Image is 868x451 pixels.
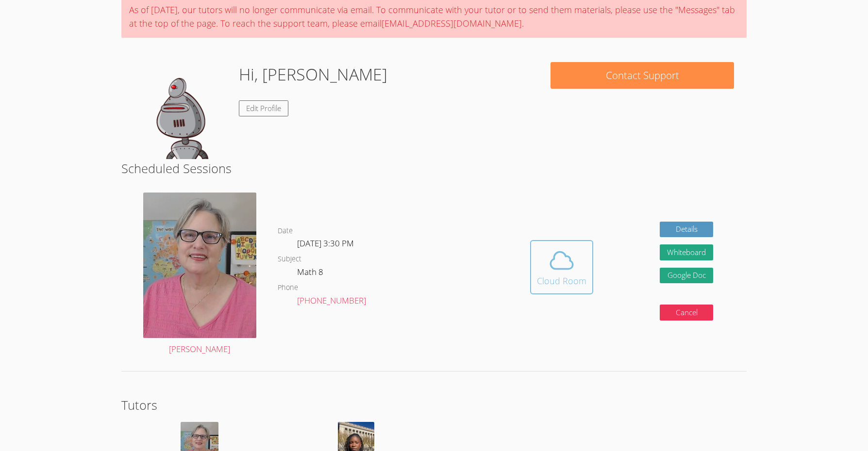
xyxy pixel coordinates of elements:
a: Google Doc [660,268,713,284]
img: default.png [134,62,231,159]
button: Whiteboard [660,244,713,260]
dt: Phone [278,282,298,294]
h2: Scheduled Sessions [121,159,746,177]
dd: Math 8 [297,265,325,282]
a: [PHONE_NUMBER] [297,295,366,306]
button: Cancel [660,305,713,321]
dt: Date [278,225,293,237]
img: avatar.png [143,193,256,338]
dt: Subject [278,253,301,265]
div: Cloud Room [537,274,586,288]
a: [PERSON_NAME] [143,193,256,356]
button: Cloud Room [530,240,593,294]
button: Contact Support [551,62,734,89]
a: Details [660,222,713,238]
span: [DATE] 3:30 PM [297,238,354,249]
h2: Tutors [121,396,746,414]
h1: Hi, [PERSON_NAME] [239,62,387,87]
a: Edit Profile [239,100,288,116]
